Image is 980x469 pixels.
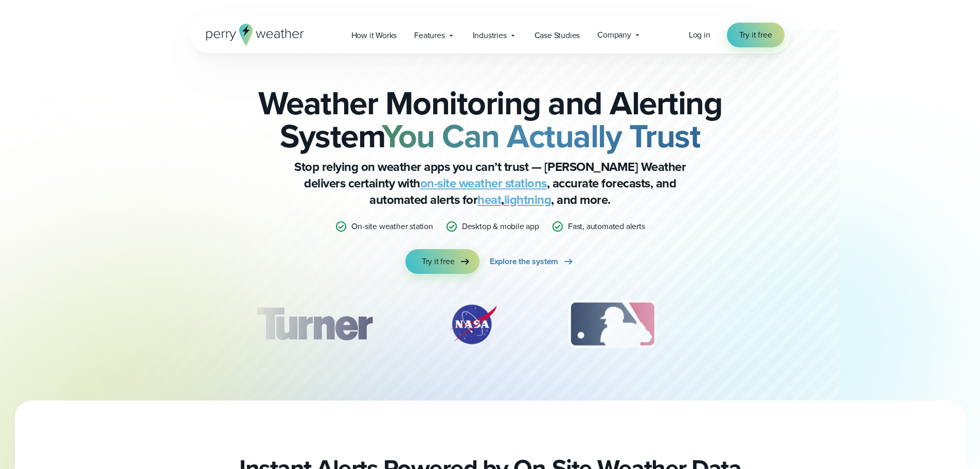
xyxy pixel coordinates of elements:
[504,190,551,209] a: lightning
[343,25,406,46] a: How it Works
[716,299,798,350] div: 4 of 12
[284,159,696,208] p: Stop relying on weather apps you can’t trust — [PERSON_NAME] Weather delivers certainty with , ac...
[689,29,710,41] span: Log in
[534,29,580,42] span: Case Studies
[382,112,700,160] strong: You Can Actually Trust
[241,299,739,355] div: slideshow
[558,299,667,350] div: 3 of 12
[420,174,547,193] a: on-site weather stations
[477,190,501,209] a: heat
[405,249,479,274] a: Try it free
[526,25,589,46] a: Case Studies
[490,255,558,268] span: Explore the system
[568,220,645,233] p: Fast, automated alerts
[739,29,772,41] span: Try it free
[351,220,433,233] p: On-site weather station
[351,29,397,42] span: How it Works
[597,29,631,41] span: Company
[727,23,785,47] a: Try it free
[241,299,387,350] img: Turner-Construction_1.svg
[414,29,444,42] span: Features
[437,299,509,350] div: 2 of 12
[422,255,455,268] span: Try it free
[558,299,667,350] img: MLB.svg
[241,299,387,350] div: 1 of 12
[490,249,575,274] a: Explore the system
[716,299,798,350] img: PGA.svg
[241,86,739,152] h2: Weather Monitoring and Alerting System
[462,220,539,233] p: Desktop & mobile app
[437,299,509,350] img: NASA.svg
[473,29,507,42] span: Industries
[689,29,710,41] a: Log in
